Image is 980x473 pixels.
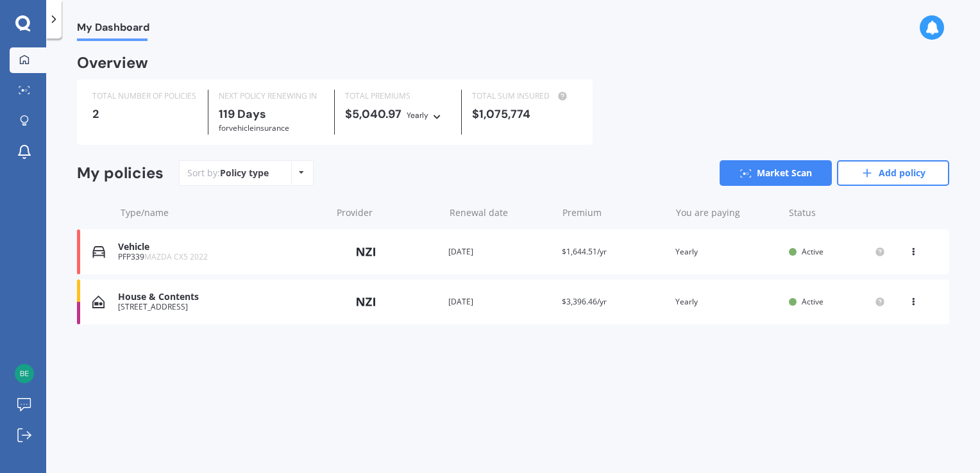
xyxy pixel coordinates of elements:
[562,206,665,219] div: Premium
[448,295,552,308] div: [DATE]
[720,160,832,186] a: Market Scan
[562,296,607,307] span: $3,396.46/yr
[837,160,949,186] a: Add policy
[77,164,164,183] div: My policies
[92,108,198,120] div: 2
[789,206,885,219] div: Status
[92,90,198,103] div: TOTAL NUMBER OF POLICIES
[77,56,148,69] div: Overview
[472,108,577,120] div: $1,075,774
[345,90,450,103] div: TOTAL PREMIUMS
[15,364,34,383] img: d67c94bb37e437a24443580aecced641
[345,108,450,122] div: $5,040.97
[562,246,607,257] span: $1,644.51/yr
[219,90,324,103] div: NEXT POLICY RENEWING IN
[118,242,325,253] div: Vehicle
[676,206,779,219] div: You are paying
[220,167,269,179] div: Policy type
[77,21,149,38] span: My Dashboard
[675,245,779,258] div: Yearly
[675,295,779,308] div: Yearly
[118,253,325,261] div: PFP339
[121,206,326,219] div: Type/name
[92,295,105,308] img: House & Contents
[219,106,266,122] b: 119 Days
[118,303,325,311] div: [STREET_ADDRESS]
[802,246,824,257] span: Active
[335,290,399,314] img: NZI
[335,240,399,264] img: NZI
[407,109,428,122] div: Yearly
[187,167,269,179] div: Sort by:
[337,206,439,219] div: Provider
[219,122,289,133] span: for Vehicle insurance
[802,296,824,307] span: Active
[92,245,105,258] img: Vehicle
[448,245,552,258] div: [DATE]
[118,292,325,303] div: House & Contents
[450,206,552,219] div: Renewal date
[472,90,577,103] div: TOTAL SUM INSURED
[144,251,208,262] span: MAZDA CX5 2022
